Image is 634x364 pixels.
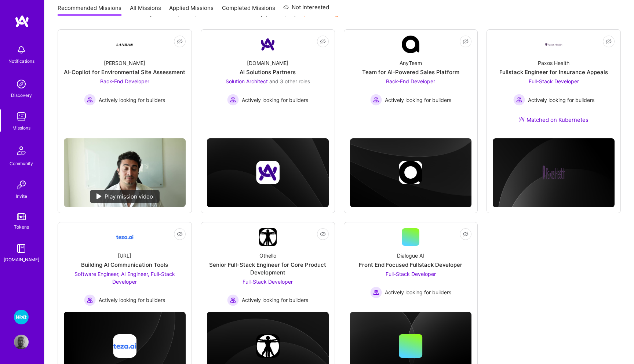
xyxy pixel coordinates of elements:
[528,96,594,104] span: Actively looking for builders
[10,160,33,167] div: Community
[90,190,160,203] div: Play mission video
[256,161,280,184] img: Company logo
[242,96,308,104] span: Actively looking for builders
[14,109,29,124] img: teamwork
[519,116,525,122] img: Ateam Purple Icon
[99,296,165,304] span: Actively looking for builders
[16,192,27,200] div: Invite
[15,15,29,28] img: logo
[542,161,565,185] img: Company logo
[74,271,175,285] span: Software Engineer, AI Engineer, Full-Stack Developer
[386,271,436,277] span: Full-Stack Developer
[177,231,183,237] i: icon EyeClosed
[12,142,30,160] img: Community
[8,57,34,65] div: Notifications
[118,252,131,259] div: [URL]
[58,4,121,16] a: Recommended Missions
[4,256,39,263] div: [DOMAIN_NAME]
[386,78,435,84] span: Back-End Developer
[227,94,239,106] img: Actively looking for builders
[493,36,615,132] a: Company LogoPaxos HealthFullstack Engineer for Insurance AppealsFull-Stack Developer Actively loo...
[545,43,562,47] img: Company Logo
[207,261,329,276] div: Senior Full-Stack Engineer for Core Product Development
[259,252,276,259] div: Othello
[385,288,451,296] span: Actively looking for builders
[370,94,382,106] img: Actively looking for builders
[11,91,32,99] div: Discovery
[14,241,29,256] img: guide book
[283,3,329,16] a: Not Interested
[222,4,275,16] a: Completed Missions
[12,124,30,132] div: Missions
[359,261,462,269] div: Front End Focused Fullstack Developer
[14,335,29,349] img: User Avatar
[519,116,589,124] div: Matched on Kubernetes
[463,231,469,237] i: icon EyeClosed
[12,335,30,349] a: User Avatar
[606,39,612,44] i: icon EyeClosed
[385,96,451,104] span: Actively looking for builders
[243,279,293,285] span: Full-Stack Developer
[100,78,149,84] span: Back-End Developer
[226,78,268,84] span: Solution Architect
[269,78,310,84] span: and 3 other roles
[12,310,30,324] a: Wolt - Fintech: Payments Expansion Team
[493,138,615,207] img: cover
[177,39,183,44] i: icon EyeClosed
[259,36,277,53] img: Company Logo
[14,310,29,324] img: Wolt - Fintech: Payments Expansion Team
[397,252,424,259] div: Dialogue AI
[116,36,134,53] img: Company Logo
[350,36,472,118] a: Company LogoAnyTeamTeam for AI-Powered Sales PlatformBack-End Developer Actively looking for buil...
[350,138,472,207] img: cover
[320,39,326,44] i: icon EyeClosed
[362,68,459,76] div: Team for AI-Powered Sales Platform
[350,228,472,301] a: Dialogue AIFront End Focused Fullstack DeveloperFull-Stack Developer Actively looking for builder...
[399,161,422,184] img: Company logo
[463,39,469,44] i: icon EyeClosed
[130,4,161,16] a: All Missions
[400,59,422,67] div: AnyTeam
[256,334,280,358] img: Company logo
[84,94,96,106] img: Actively looking for builders
[17,213,26,220] img: tokens
[99,96,165,104] span: Actively looking for builders
[402,36,419,53] img: Company Logo
[169,4,214,16] a: Applied Missions
[14,77,29,91] img: discovery
[242,296,308,304] span: Actively looking for builders
[207,36,329,118] a: Company Logo[DOMAIN_NAME]AI Solutions PartnersSolution Architect and 3 other rolesActively lookin...
[64,228,186,306] a: Company Logo[URL]Building AI Communication ToolsSoftware Engineer, AI Engineer, Full-Stack Develo...
[116,228,134,246] img: Company Logo
[113,334,136,358] img: Company logo
[207,138,329,207] img: cover
[259,228,277,246] img: Company Logo
[370,287,382,298] img: Actively looking for builders
[14,178,29,192] img: Invite
[64,68,185,76] div: AI-Copilot for Environmental Site Assessment
[227,294,239,306] img: Actively looking for builders
[81,261,168,269] div: Building AI Communication Tools
[14,43,29,57] img: bell
[513,94,525,106] img: Actively looking for builders
[96,193,102,199] img: play
[320,231,326,237] i: icon EyeClosed
[247,59,288,67] div: [DOMAIN_NAME]
[84,294,96,306] img: Actively looking for builders
[64,138,186,207] img: No Mission
[207,228,329,306] a: Company LogoOthelloSenior Full-Stack Engineer for Core Product DevelopmentFull-Stack Developer Ac...
[538,59,569,67] div: Paxos Health
[64,36,186,132] a: Company Logo[PERSON_NAME]AI-Copilot for Environmental Site AssessmentBack-End Developer Actively ...
[529,78,579,84] span: Full-Stack Developer
[499,68,608,76] div: Fullstack Engineer for Insurance Appeals
[240,68,296,76] div: AI Solutions Partners
[14,223,29,231] div: Tokens
[104,59,145,67] div: [PERSON_NAME]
